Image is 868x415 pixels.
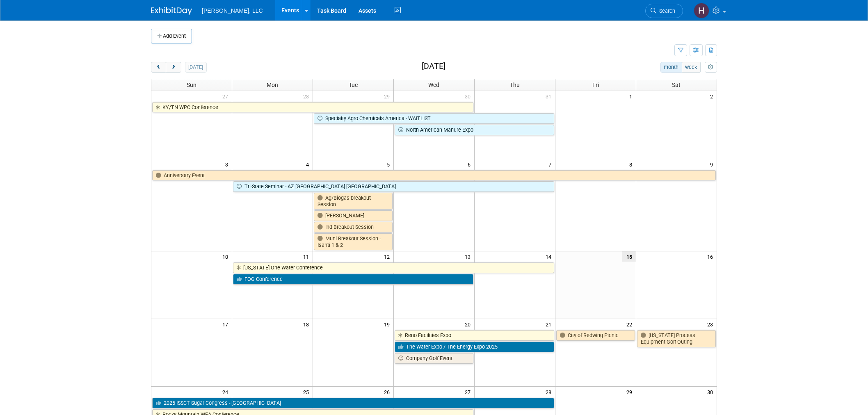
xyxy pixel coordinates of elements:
a: Tri-State Seminar - AZ [GEOGRAPHIC_DATA] [GEOGRAPHIC_DATA] [233,181,554,192]
span: 13 [464,251,474,262]
button: next [166,62,181,73]
span: 22 [626,319,636,329]
button: week [682,62,701,73]
span: 5 [386,159,393,169]
span: 27 [222,91,232,101]
span: 18 [302,319,313,329]
h2: [DATE] [422,62,445,71]
a: Anniversary Event [152,170,716,181]
span: 2 [709,91,717,101]
span: 21 [545,319,555,329]
a: Muni Breakout Session - Isanti 1 & 2 [314,233,393,250]
button: prev [151,62,166,73]
button: month [660,62,682,73]
span: Wed [428,82,439,88]
a: The Water Expo / The Energy Expo 2025 [395,342,554,352]
span: 7 [548,159,555,169]
span: Fri [592,82,599,88]
span: 14 [545,251,555,262]
span: 9 [709,159,717,169]
span: 3 [224,159,232,169]
span: 6 [467,159,474,169]
a: Company Golf Event [395,353,473,364]
span: 28 [302,91,313,101]
span: 19 [383,319,393,329]
button: myCustomButton [705,62,717,73]
span: 8 [628,159,636,169]
span: Search [656,8,675,14]
span: 27 [464,387,474,397]
span: 1 [628,91,636,101]
span: Mon [267,82,278,88]
a: Search [645,4,683,18]
img: Hannah Mulholland [694,3,709,18]
a: Reno Facilities Expo [395,330,554,341]
a: Ag/Biogas breakout Session [314,193,393,210]
span: 24 [222,387,232,397]
a: [US_STATE] Process Equipment Golf Outing [637,330,716,347]
a: FOG Conference [233,274,473,285]
span: Thu [510,82,520,88]
span: 28 [545,387,555,397]
a: City of Redwing Picnic [556,330,635,341]
span: 20 [464,319,474,329]
a: [US_STATE] One Water Conference [233,262,554,273]
span: 30 [464,91,474,101]
span: Tue [349,82,358,88]
span: 12 [383,251,393,262]
span: Sat [672,82,681,88]
span: 30 [706,387,717,397]
span: 25 [302,387,313,397]
span: 31 [545,91,555,101]
span: Sun [187,82,196,88]
span: 4 [305,159,313,169]
span: 29 [383,91,393,101]
span: 16 [706,251,717,262]
a: Specialty Agro Chemicals America - WAITLIST [314,113,554,124]
span: 29 [626,387,636,397]
span: 15 [622,251,636,262]
img: ExhibitDay [151,7,192,15]
span: 26 [383,387,393,397]
button: Add Event [151,29,192,43]
a: 2025 ISSCT Sugar Congress - [GEOGRAPHIC_DATA] [152,398,554,408]
span: 17 [222,319,232,329]
i: Personalize Calendar [708,65,713,70]
span: 11 [302,251,313,262]
a: [PERSON_NAME] [314,210,393,221]
button: [DATE] [185,62,207,73]
a: KY/TN WPC Conference [152,102,473,113]
a: North American Manure Expo [395,125,554,135]
span: 23 [706,319,717,329]
span: 10 [222,251,232,262]
span: [PERSON_NAME], LLC [202,7,263,14]
a: Ind Breakout Session [314,222,393,233]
